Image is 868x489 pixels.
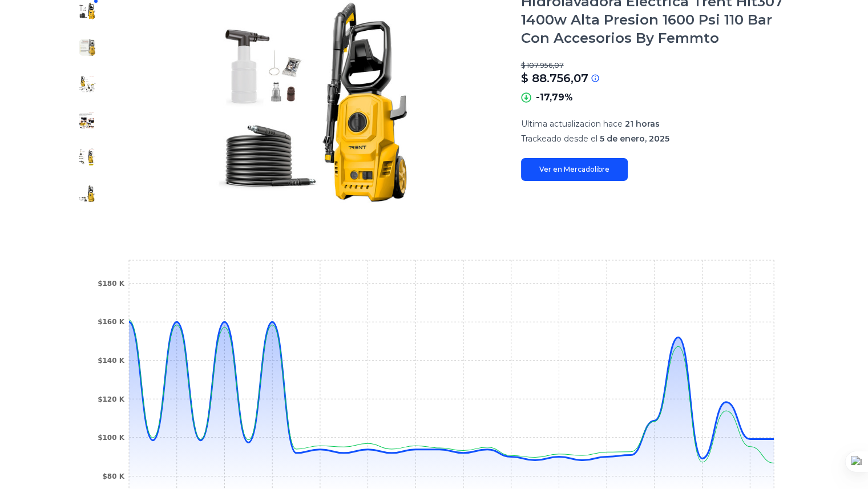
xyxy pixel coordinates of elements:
[521,134,597,144] span: Trackeado desde el
[102,472,124,480] tspan: $80 K
[98,434,125,442] tspan: $100 K
[600,134,669,144] span: 5 de enero, 2025
[78,2,96,20] img: Hidrolavadora Electrica Trent Hlt307 1400w Alta Presion 1600 Psi 110 Bar Con Accesorios By Femmto
[78,148,96,166] img: Hidrolavadora Electrica Trent Hlt307 1400w Alta Presion 1600 Psi 110 Bar Con Accesorios By Femmto
[78,75,96,93] img: Hidrolavadora Electrica Trent Hlt307 1400w Alta Presion 1600 Psi 110 Bar Con Accesorios By Femmto
[98,318,125,326] tspan: $160 K
[536,91,573,104] p: -17,79%
[78,111,96,130] img: Hidrolavadora Electrica Trent Hlt307 1400w Alta Presion 1600 Psi 110 Bar Con Accesorios By Femmto
[98,357,125,365] tspan: $140 K
[521,158,628,181] a: Ver en Mercadolibre
[78,38,96,56] img: Hidrolavadora Electrica Trent Hlt307 1400w Alta Presion 1600 Psi 110 Bar Con Accesorios By Femmto
[98,280,125,288] tspan: $180 K
[521,70,588,86] p: $ 88.756,07
[78,184,96,203] img: Hidrolavadora Electrica Trent Hlt307 1400w Alta Presion 1600 Psi 110 Bar Con Accesorios By Femmto
[625,119,660,129] span: 21 horas
[521,119,623,129] span: Ultima actualizacion hace
[521,61,800,70] p: $ 107.956,07
[98,395,125,403] tspan: $120 K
